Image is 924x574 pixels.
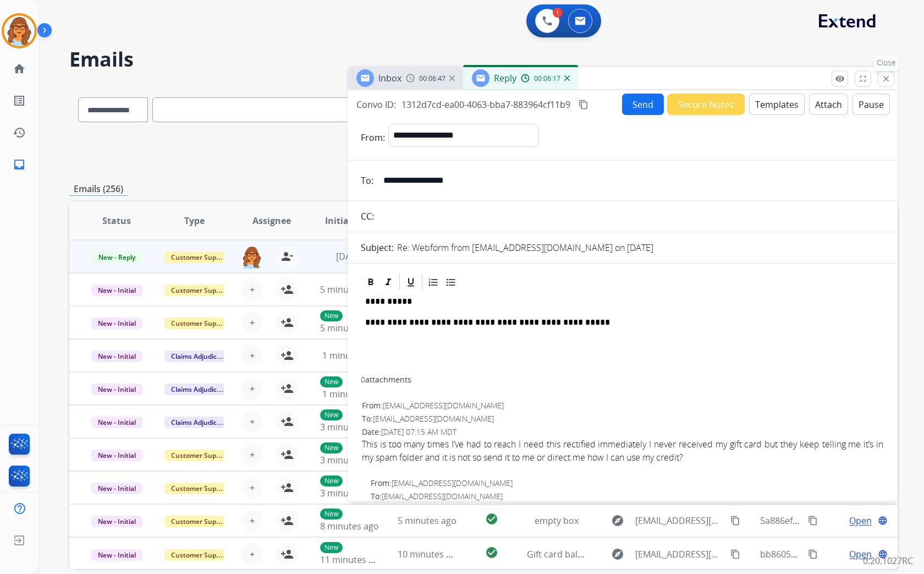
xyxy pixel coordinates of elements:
span: Customer Support [164,285,236,296]
span: 11 minutes ago [320,554,384,566]
mat-icon: person_add [280,316,294,329]
p: New [320,509,343,520]
mat-icon: remove_red_eye [835,74,845,84]
mat-icon: check_circle [485,546,498,559]
span: + [250,349,255,362]
mat-icon: inbox [13,158,26,171]
span: Type [184,214,205,227]
span: Customer Support [164,549,236,561]
span: Assignee [252,214,291,227]
mat-icon: close [881,74,891,84]
span: Claims Adjudication [164,417,240,428]
mat-icon: language [878,549,888,559]
mat-icon: content_copy [730,549,740,559]
span: 10 minutes ago [398,548,461,560]
span: Claims Adjudication [164,384,240,395]
span: Customer Support [164,516,236,527]
span: Status [102,214,131,227]
span: + [250,382,255,395]
span: Initial Date [325,214,375,227]
button: + [241,510,263,532]
div: Ordered List [425,274,442,291]
img: agent-avatar [241,245,263,269]
span: New - Initial [91,450,142,461]
mat-icon: person_add [280,481,294,494]
span: New - Initial [91,516,142,527]
mat-icon: explore [611,514,624,527]
span: empty box [535,515,579,527]
span: Gift card balance [527,548,597,560]
span: 1312d7cd-ea00-4063-bba7-883964cf11b9 [402,99,570,111]
span: + [250,448,255,461]
div: Underline [403,274,419,291]
img: avatar [4,15,35,46]
span: 5 minutes ago [320,283,379,296]
span: [EMAIL_ADDRESS][DOMAIN_NAME] [382,491,503,501]
span: Customer Support [164,252,236,263]
span: Customer Support [164,450,236,461]
button: + [241,543,263,565]
mat-icon: explore [611,548,624,561]
mat-icon: fullscreen [858,74,868,84]
div: Date: [362,427,883,438]
span: Customer Support [164,483,236,494]
p: Convo ID: [356,98,396,111]
p: New [320,542,343,553]
button: Secure Notes [667,94,745,115]
mat-icon: content_copy [579,100,588,110]
mat-icon: check_circle [485,512,498,526]
span: Customer Support [164,318,236,329]
button: + [241,411,263,433]
div: From: [371,478,883,489]
button: + [241,278,263,300]
span: [EMAIL_ADDRESS][DOMAIN_NAME] [373,413,494,424]
h2: Emails [69,48,898,70]
mat-icon: person_remove [280,250,294,263]
span: + [250,548,255,561]
span: 3 minutes ago [320,454,379,466]
p: New [320,310,343,321]
span: [EMAIL_ADDRESS][DOMAIN_NAME] [635,548,724,561]
p: Close [874,54,899,71]
span: 1 minute ago [322,388,377,400]
p: To: [361,174,373,187]
button: Close [878,70,894,87]
mat-icon: person_add [280,514,294,527]
mat-icon: person_add [280,349,294,362]
span: 5a886ef5-c6fa-4771-a8b6-b6eb19ce7f8a [760,515,923,527]
span: + [250,481,255,494]
button: + [241,444,263,466]
span: [DATE] [336,250,364,263]
span: [EMAIL_ADDRESS][DOMAIN_NAME] [392,478,513,488]
mat-icon: person_add [280,448,294,461]
button: Templates [749,94,805,115]
mat-icon: person_add [280,548,294,561]
span: New - Initial [91,384,142,395]
button: + [241,477,263,499]
p: Re: Webform from [EMAIL_ADDRESS][DOMAIN_NAME] on [DATE] [397,241,653,254]
span: 5 minutes ago [320,322,379,334]
span: Open [849,514,872,527]
button: Pause [853,94,890,115]
mat-icon: home [13,62,26,75]
span: New - Initial [91,285,142,296]
button: + [241,378,263,400]
mat-icon: content_copy [808,516,818,526]
p: CC: [361,210,374,223]
div: Italic [380,274,397,291]
mat-icon: content_copy [808,549,818,559]
span: 00:06:17 [534,74,560,83]
button: Attach [809,94,848,115]
p: New [320,409,343,420]
span: 3 minutes ago [320,421,379,433]
span: New - Initial [91,318,142,329]
span: [EMAIL_ADDRESS][DOMAIN_NAME] [383,400,504,411]
mat-icon: content_copy [730,516,740,526]
div: From: [362,400,883,411]
div: attachments [361,374,411,385]
mat-icon: list_alt [13,94,26,107]
button: + [241,311,263,334]
span: New - Initial [91,351,142,362]
p: Emails (256) [69,182,128,196]
p: New [320,442,343,453]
